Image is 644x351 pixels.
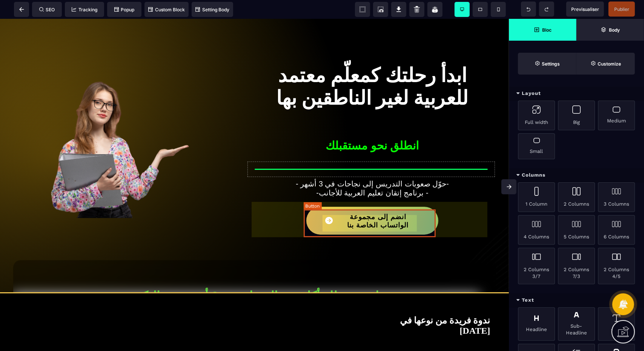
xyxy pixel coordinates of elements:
[566,2,604,17] span: Preview
[598,182,635,212] div: 3 Columns
[576,53,635,75] span: Open Style Manager
[558,182,595,212] div: 2 Columns
[598,307,635,341] div: Text
[518,182,555,212] div: 1 Column
[558,101,595,130] div: Big
[598,248,635,284] div: 2 Columns 4/5
[558,215,595,245] div: 5 Columns
[558,307,595,341] div: Sub-Headline
[542,61,560,67] strong: Settings
[598,215,635,245] div: 6 Columns
[39,7,55,12] span: SEO
[255,116,490,150] h2: انطلق نحو مستقبلك
[306,188,438,216] button: انضم إلى مجموعة الواتساب الخاصة بنا
[518,215,555,245] div: 4 Columns
[148,7,185,12] span: Custom Block
[518,101,555,130] div: Full width
[518,53,576,75] span: Settings
[598,101,635,130] div: Medium
[13,266,496,288] h1: ما تضمنه لك أكاديمية الميزان بعد 3 أشهر من التكوين
[509,87,644,101] div: Layout
[609,27,620,33] strong: Body
[255,159,490,180] text: - حوّل صعوبات التدريس إلى نجاحات في 3 أشهر- -برنامج إتقان تعليم العربية للأجانب -
[19,41,255,199] img: e94584dc8c426b233f3afe73ad0df509_vue-de-face-jeune-femme-donnant-la-main-vide-avec-son-document-P...
[598,61,621,67] strong: Customize
[542,27,552,33] strong: Bloc
[19,293,490,321] h2: ندوة فريدة من نوعها في [DATE]
[255,41,490,116] h1: ابدأ رحلتك كمعلّم معتمد للعربية لغير الناطقين بها
[576,19,644,41] span: Open Layer Manager
[518,133,555,159] div: Small
[558,248,595,284] div: 2 Columns 7/3
[518,307,555,341] div: Headline
[518,248,555,284] div: 2 Columns 3/7
[195,7,229,12] span: Setting Body
[509,168,644,182] div: Columns
[72,7,97,12] span: Tracking
[509,19,576,41] span: Open Blocks
[509,293,644,307] div: Text
[614,6,629,12] span: Publier
[571,6,599,12] span: Previsualiser
[114,7,135,12] span: Popup
[373,2,388,17] span: Screenshot
[355,2,370,17] span: View components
